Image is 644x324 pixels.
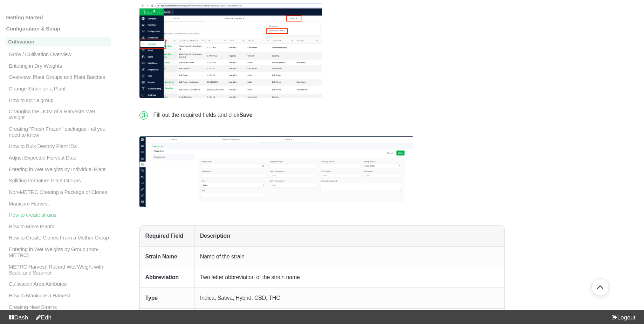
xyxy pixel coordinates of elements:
[8,126,111,137] p: Creating "Fresh Frozen" packages - all you need to know
[5,51,111,57] a: Grow / Cultivation Overview
[5,304,111,310] a: Creating New Strains
[5,126,111,137] a: Creating "Fresh Frozen" packages - all you need to know
[145,274,179,280] strong: Abbreviation
[151,106,505,124] li: Fill out the required fields and click
[8,235,111,241] p: How to Create Clones From a Mother Group
[145,254,177,259] strong: Strain Name
[200,233,230,239] strong: Description
[5,177,111,183] a: Splitting Immature Plant Groups
[200,293,499,303] p: Indica, Sativa, Hybrid, CBD, THC
[5,235,111,241] a: How to Create Clones From a Mother Group
[8,177,111,183] p: Splitting Immature Plant Groups
[5,26,111,32] a: Configuration & Setup
[8,189,111,195] p: Non-METRC Creating a Package of Clones
[6,314,28,321] a: Dash
[139,136,413,207] img: screen-shot-2021-07-23-at-1-25-45-pm.png
[8,223,111,229] p: How to Move Plants
[5,155,111,161] a: Adjust Expected Harvest Date
[8,246,111,258] p: Entering in Wet Weights by Group (non-METRC)
[239,112,252,118] strong: Save
[33,314,51,321] a: Edit
[8,108,111,120] p: Changing the UOM of a Harvest's Wet Weight
[8,304,111,310] p: Creating New Strains
[5,143,111,149] a: How to Bulk Destroy Plant IDs
[5,292,111,298] a: How to Manicure a Harvest
[139,3,322,98] img: screen-shot-2021-07-23-at-1-38-21-pm.png
[8,200,111,206] p: Manicure Harvest
[5,97,111,103] a: How to split a group
[8,281,111,287] p: Cultivation Area Attributes
[5,200,111,206] a: Manicure Harvest
[8,292,111,298] p: How to Manicure a Harvest
[5,74,111,80] a: Overview: Plant Groups and Plant Batches
[5,189,111,195] a: Non-METRC Creating a Package of Clones
[5,212,111,218] a: How to create strains
[145,295,158,301] strong: Type
[145,233,183,239] strong: Required Field
[8,86,111,92] p: Change Strain on a Plant
[200,252,499,261] p: Name of the strain
[8,166,111,172] p: Entering in Wet Weights by Individual Plant
[8,143,111,149] p: How to Bulk Destroy Plant IDs
[5,14,111,20] a: Getting Started
[8,51,111,57] p: Grow / Cultivation Overview
[5,223,111,229] a: How to Move Plants
[200,273,499,282] p: Two letter abbreviation of the strain name
[5,62,111,68] a: Entering in Dry Weights
[8,212,111,218] p: How to create strains
[5,108,111,120] a: Changing the UOM of a Harvest's Wet Weight
[8,97,111,103] p: How to split a group
[5,263,111,275] a: METRC Harvest: Record Wet Weight with Scale and Scanner
[5,166,111,172] a: Entering in Wet Weights by Individual Plant
[8,62,111,68] p: Entering in Dry Weights
[5,86,111,92] a: Change Strain on a Plant
[5,37,111,46] a: Cultivation
[8,155,111,161] p: Adjust Expected Harvest Date
[8,263,111,275] p: METRC Harvest: Record Wet Weight with Scale and Scanner
[591,278,609,296] button: Go back to top of document
[5,246,111,258] a: Entering in Wet Weights by Group (non-METRC)
[5,281,111,287] a: Cultivation Area Attributes
[8,74,111,80] p: Overview: Plant Groups and Plant Batches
